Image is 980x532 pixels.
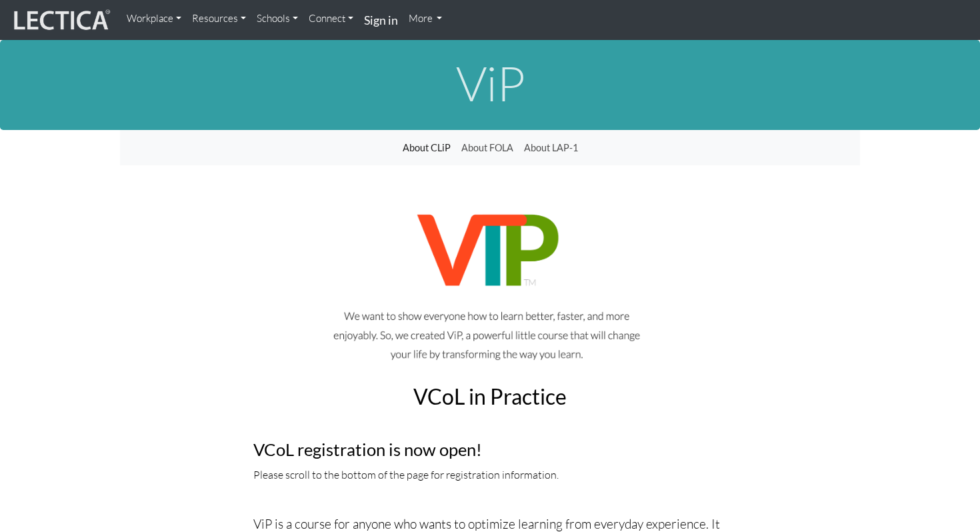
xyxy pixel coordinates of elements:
[120,57,860,109] h1: ViP
[253,469,727,481] h6: Please scroll to the bottom of the page for registration information.
[11,7,111,33] img: lecticalive
[519,135,583,161] a: About LAP-1
[121,5,187,32] a: Workplace
[403,5,448,32] a: More
[456,135,519,161] a: About FOLA
[253,385,727,408] h2: VCoL in Practice
[364,13,398,27] strong: Sign in
[359,5,403,35] a: Sign in
[187,5,251,32] a: Resources
[253,440,727,459] h3: VCoL registration is now open!
[397,135,456,161] a: About CLiP
[303,5,359,32] a: Connect
[253,197,727,373] img: Ad image
[251,5,303,32] a: Schools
